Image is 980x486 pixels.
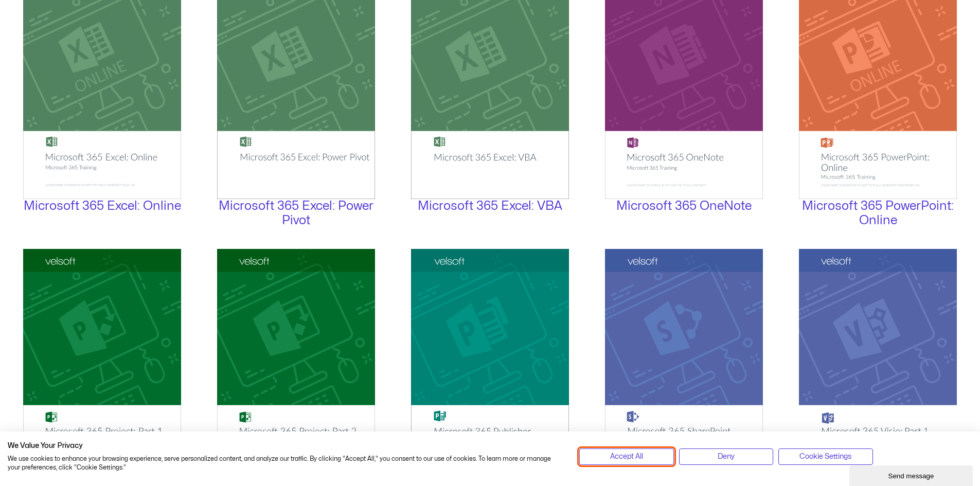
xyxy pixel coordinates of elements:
a: Microsoft 365 Excel: VBA [418,200,562,212]
h2: We Value Your Privacy [8,441,564,451]
button: Adjust cookie preferences [778,448,872,465]
a: Microsoft 365 OneNote [616,200,752,212]
a: Microsoft 365 PowerPoint: Online [802,200,954,227]
a: Microsoft 365 Excel: Online [24,200,181,212]
button: Accept all cookies [579,448,673,465]
span: Cookie Settings [799,451,851,462]
a: Microsoft 365 Excel: Power Pivot [219,200,373,227]
p: We use cookies to enhance your browsing experience, serve personalized content, and analyze our t... [8,455,564,472]
span: Deny [718,451,735,462]
span: Accept All [610,451,643,462]
button: Deny all cookies [679,448,773,465]
iframe: chat widget [849,463,975,486]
